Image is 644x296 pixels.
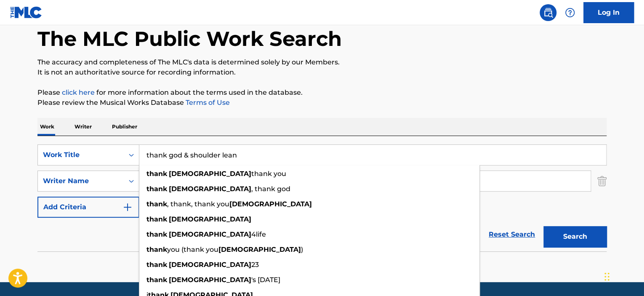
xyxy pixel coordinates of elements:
strong: thank [146,245,167,253]
img: 9d2ae6d4665cec9f34b9.svg [122,202,133,212]
a: Reset Search [484,225,539,244]
img: help [565,8,575,18]
strong: thank [146,276,167,284]
div: Help [562,4,578,21]
span: you (thank you [167,245,218,253]
div: Drag [604,264,609,289]
span: 4life [251,230,266,238]
span: , thank, thank you [167,200,229,208]
h1: The MLC Public Work Search [37,26,342,51]
button: Add Criteria [37,197,139,218]
strong: thank [146,261,167,269]
p: Writer [72,118,94,136]
strong: thank [146,185,167,193]
strong: [DEMOGRAPHIC_DATA] [169,185,251,193]
strong: [DEMOGRAPHIC_DATA] [169,276,251,284]
button: Search [543,226,607,247]
strong: [DEMOGRAPHIC_DATA] [229,200,312,208]
strong: thank [146,170,167,178]
div: Work Title [43,150,119,160]
strong: thank [146,215,167,223]
p: Work [37,118,57,136]
img: MLC Logo [10,6,43,19]
a: Log In [583,2,634,23]
strong: [DEMOGRAPHIC_DATA] [169,230,251,238]
span: thank you [251,170,286,178]
strong: [DEMOGRAPHIC_DATA] [169,261,251,269]
span: ) [301,245,303,253]
img: search [543,8,553,18]
strong: thank [146,230,167,238]
strong: [DEMOGRAPHIC_DATA] [218,245,301,253]
p: Please for more information about the terms used in the database. [37,88,607,98]
span: 's [DATE] [251,276,280,284]
strong: [DEMOGRAPHIC_DATA] [169,215,251,223]
p: Publisher [109,118,140,136]
a: click here [62,88,95,96]
span: , thank god [251,185,290,193]
p: Please review the Musical Works Database [37,98,607,108]
strong: thank [146,200,167,208]
p: The accuracy and completeness of The MLC's data is determined solely by our Members. [37,57,607,67]
strong: [DEMOGRAPHIC_DATA] [169,170,251,178]
span: 23 [251,261,259,269]
img: Delete Criterion [597,171,607,192]
iframe: Chat Widget [602,256,644,296]
p: It is not an authoritative source for recording information. [37,67,607,77]
form: Search Form [37,144,607,251]
div: Writer Name [43,176,119,186]
a: Public Search [540,4,556,21]
a: Terms of Use [184,99,230,107]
